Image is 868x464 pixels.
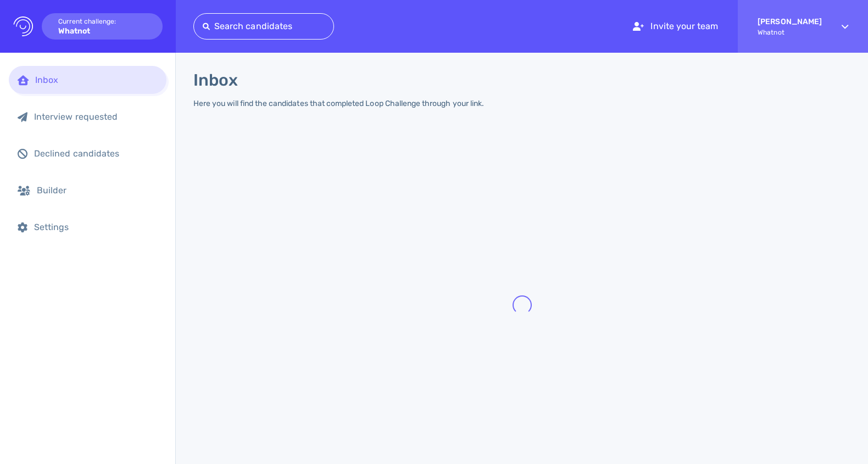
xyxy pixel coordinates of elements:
[34,148,158,159] div: Declined candidates
[34,222,158,232] div: Settings
[758,17,822,26] strong: [PERSON_NAME]
[193,70,238,90] h1: Inbox
[34,111,158,122] div: Interview requested
[193,99,484,108] div: Here you will find the candidates that completed Loop Challenge through your link.
[758,29,822,36] span: Whatnot
[35,75,158,85] div: Inbox
[37,185,158,195] div: Builder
